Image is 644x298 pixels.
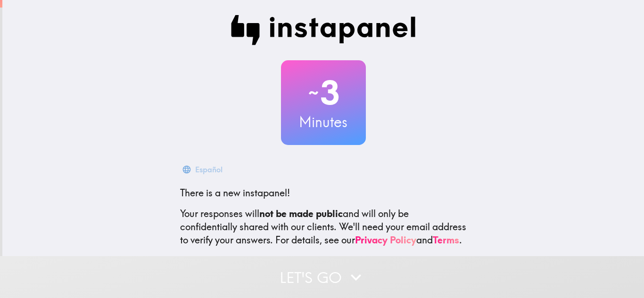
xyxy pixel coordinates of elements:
span: ~ [307,79,320,107]
span: There is a new instapanel! [180,187,290,199]
a: Terms [433,234,459,246]
div: Español [195,163,223,176]
p: Your responses will and will only be confidentially shared with our clients. We'll need your emai... [180,207,467,247]
img: Instapanel [231,15,416,45]
h2: 3 [281,73,366,112]
p: This invite is exclusively for you, please do not share it. Complete it soon because spots are li... [180,254,467,281]
b: not be made public [259,208,343,219]
h3: Minutes [281,112,366,132]
button: Español [180,160,226,179]
a: Privacy Policy [355,234,416,246]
